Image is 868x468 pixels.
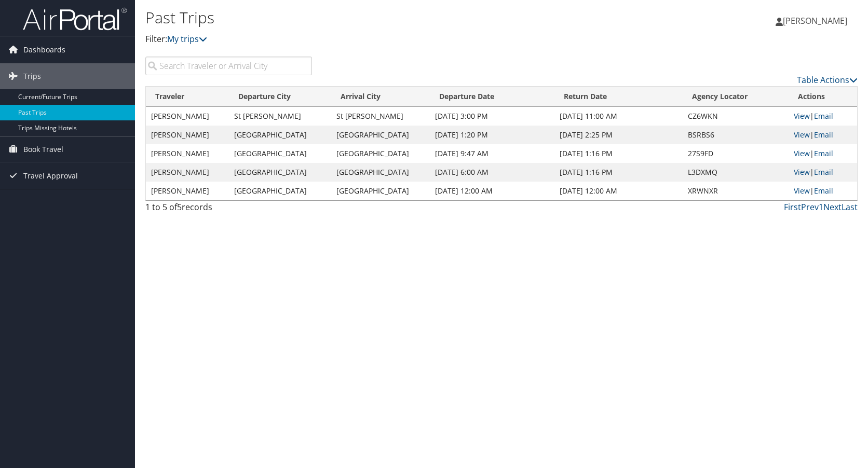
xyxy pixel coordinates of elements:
a: View [794,130,810,140]
td: [DATE] 6:00 AM [430,163,554,182]
img: airportal-logo.png [23,7,127,31]
td: [GEOGRAPHIC_DATA] [229,144,331,163]
td: XRWNXR [683,182,789,200]
td: [PERSON_NAME] [146,126,229,144]
th: Arrival City: activate to sort column ascending [331,87,430,107]
td: [DATE] 1:16 PM [554,144,683,163]
td: [GEOGRAPHIC_DATA] [229,182,331,200]
h1: Past Trips [145,7,620,29]
a: View [794,186,810,196]
a: Table Actions [797,74,858,86]
td: [DATE] 12:00 AM [430,182,554,200]
td: [PERSON_NAME] [146,163,229,182]
td: [GEOGRAPHIC_DATA] [229,126,331,144]
a: Email [814,130,833,140]
a: Prev [801,201,819,213]
a: Email [814,167,833,177]
a: Email [814,148,833,158]
a: Email [814,111,833,121]
td: St [PERSON_NAME] [331,107,430,126]
span: Dashboards [23,37,65,63]
th: Actions [789,87,857,107]
div: 1 to 5 of records [145,201,312,218]
th: Departure Date: activate to sort column ascending [430,87,554,107]
th: Return Date: activate to sort column ascending [554,87,683,107]
a: Email [814,186,833,196]
a: View [794,167,810,177]
td: [PERSON_NAME] [146,144,229,163]
a: Next [823,201,842,213]
a: First [784,201,801,213]
td: [DATE] 1:16 PM [554,163,683,182]
span: 5 [177,201,182,213]
td: [PERSON_NAME] [146,107,229,126]
td: | [789,107,857,126]
a: 1 [819,201,823,213]
th: Agency Locator: activate to sort column ascending [683,87,789,107]
td: CZ6WKN [683,107,789,126]
td: [DATE] 3:00 PM [430,107,554,126]
a: [PERSON_NAME] [776,5,858,36]
td: [GEOGRAPHIC_DATA] [331,182,430,200]
td: [DATE] 11:00 AM [554,107,683,126]
span: [PERSON_NAME] [783,15,847,26]
td: [DATE] 12:00 AM [554,182,683,200]
p: Filter: [145,33,620,46]
span: Trips [23,63,41,89]
td: [GEOGRAPHIC_DATA] [331,144,430,163]
td: St [PERSON_NAME] [229,107,331,126]
td: [GEOGRAPHIC_DATA] [229,163,331,182]
a: View [794,148,810,158]
td: L3DXMQ [683,163,789,182]
td: [GEOGRAPHIC_DATA] [331,126,430,144]
span: Travel Approval [23,163,78,189]
td: [PERSON_NAME] [146,182,229,200]
input: Search Traveler or Arrival City [145,57,312,75]
td: 27S9FD [683,144,789,163]
td: [DATE] 1:20 PM [430,126,554,144]
td: [GEOGRAPHIC_DATA] [331,163,430,182]
td: | [789,163,857,182]
span: Book Travel [23,136,63,162]
td: | [789,144,857,163]
a: Last [842,201,858,213]
a: My trips [167,33,207,45]
td: | [789,126,857,144]
td: [DATE] 9:47 AM [430,144,554,163]
td: BSRBS6 [683,126,789,144]
a: View [794,111,810,121]
td: [DATE] 2:25 PM [554,126,683,144]
th: Departure City: activate to sort column ascending [229,87,331,107]
td: | [789,182,857,200]
th: Traveler: activate to sort column ascending [146,87,229,107]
